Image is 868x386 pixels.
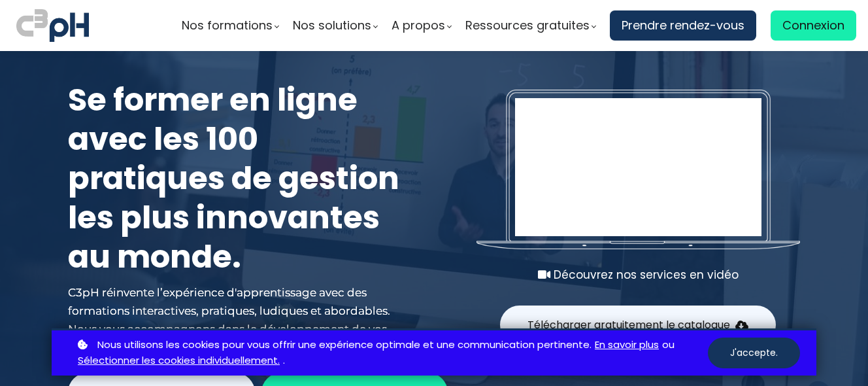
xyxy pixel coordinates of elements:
span: Nous utilisons les cookies pour vous offrir une expérience optimale et une communication pertinente. [97,337,592,353]
a: En savoir plus [595,337,659,353]
span: Nos solutions [293,16,371,35]
a: Connexion [771,10,856,41]
span: Prendre rendez-vous [622,16,744,35]
a: Sélectionner les cookies individuellement. [78,353,280,369]
div: C3pH réinvente l’expérience d'apprentissage avec des formations interactives, pratiques, ludiques... [68,283,408,357]
span: Ressources gratuites [465,16,590,35]
span: Connexion [782,16,844,35]
a: Prendre rendez-vous [610,10,756,41]
h1: Se former en ligne avec les 100 pratiques de gestion les plus innovantes au monde. [68,80,408,277]
span: Télécharger gratuitement le catalogue [527,317,730,333]
div: Découvrez nos services en vidéo [476,266,800,284]
span: A propos [392,16,445,35]
p: ou . [75,337,708,370]
button: J'accepte. [708,338,800,368]
button: Télécharger gratuitement le catalogue [500,306,776,344]
span: Nos formations [182,16,273,35]
img: logo C3PH [16,7,89,44]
